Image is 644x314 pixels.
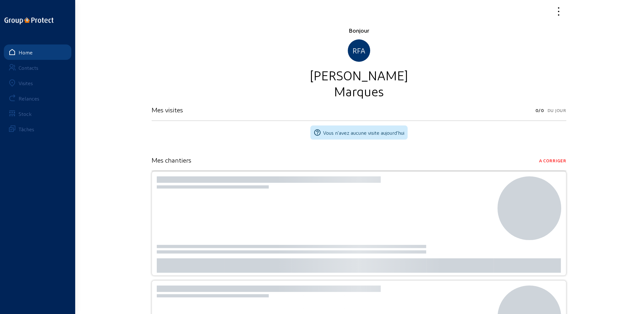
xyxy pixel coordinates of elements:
span: Du jour [547,106,566,115]
img: logo-oneline.png [4,17,53,24]
div: Home [19,49,33,55]
span: 0/0 [535,106,544,115]
span: A corriger [539,156,566,165]
a: Home [4,44,71,60]
span: Vous n'avez aucune visite aujourd'hui [323,130,404,136]
div: Bonjour [152,27,566,34]
div: Tâches [19,126,34,132]
a: Stock [4,106,71,121]
div: Marques [152,83,566,99]
a: Relances [4,91,71,106]
a: Contacts [4,60,71,75]
div: RFA [348,39,370,62]
div: Contacts [19,65,38,71]
div: Relances [19,95,39,101]
div: Stock [19,111,32,117]
a: Visites [4,75,71,91]
mat-icon: help_outline [314,129,321,136]
div: [PERSON_NAME] [152,67,566,83]
div: Visites [19,80,33,86]
a: Tâches [4,121,71,137]
h3: Mes chantiers [152,156,191,164]
h3: Mes visites [152,106,183,114]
